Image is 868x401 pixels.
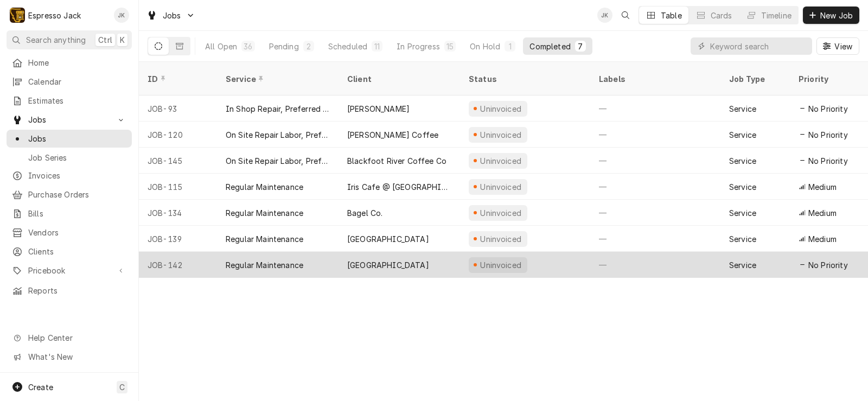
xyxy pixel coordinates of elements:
[28,76,126,87] span: Calendar
[120,34,125,46] span: K
[269,41,299,52] div: Pending
[163,10,181,21] span: Jobs
[808,259,848,271] span: No Priority
[529,41,570,52] div: Completed
[114,8,129,23] div: JK
[479,129,523,141] div: Uninvoiced
[7,348,132,366] a: Go to What's New
[347,259,429,271] div: [GEOGRAPHIC_DATA]
[28,133,126,144] span: Jobs
[226,181,303,193] div: Regular Maintenance
[28,227,126,238] span: Vendors
[7,282,132,300] a: Reports
[799,73,857,85] div: Priority
[139,96,217,122] div: JOB-93
[729,155,756,167] div: Service
[205,41,237,52] div: All Open
[729,73,781,85] div: Job Type
[808,129,848,141] span: No Priority
[347,129,438,141] div: [PERSON_NAME] Coffee
[28,189,126,200] span: Purchase Orders
[832,41,854,52] span: View
[711,10,732,21] div: Cards
[226,259,303,271] div: Regular Maintenance
[7,149,132,167] a: Job Series
[28,351,125,362] span: What's New
[139,226,217,252] div: JOB-139
[28,246,126,257] span: Clients
[816,37,859,55] button: View
[7,30,132,49] button: Search anythingCtrlK
[139,122,217,148] div: JOB-120
[7,73,132,91] a: Calendar
[28,57,126,68] span: Home
[226,207,303,219] div: Regular Maintenance
[729,233,756,245] div: Service
[139,174,217,200] div: JOB-115
[479,181,523,193] div: Uninvoiced
[479,155,523,167] div: Uninvoiced
[7,329,132,347] a: Go to Help Center
[139,200,217,226] div: JOB-134
[729,103,756,114] div: Service
[226,233,303,245] div: Regular Maintenance
[729,181,756,193] div: Service
[590,252,720,278] div: —
[803,7,859,24] button: New Job
[808,155,848,167] span: No Priority
[7,224,132,241] a: Vendors
[28,114,110,125] span: Jobs
[139,252,217,278] div: JOB-142
[305,41,312,52] div: 2
[479,103,523,114] div: Uninvoiced
[470,41,500,52] div: On Hold
[446,41,454,52] div: 15
[590,122,720,148] div: —
[597,8,612,23] div: Jack Kehoe's Avatar
[7,54,132,72] a: Home
[28,265,110,276] span: Pricebook
[7,205,132,222] a: Bills
[114,8,129,23] div: Jack Kehoe's Avatar
[7,243,132,260] a: Clients
[729,129,756,141] div: Service
[148,73,206,85] div: ID
[347,73,449,85] div: Client
[590,226,720,252] div: —
[397,41,440,52] div: In Progress
[347,103,410,114] div: [PERSON_NAME]
[226,129,330,141] div: On Site Repair Labor, Prefered Rate, Regular Hours
[28,383,53,392] span: Create
[28,95,126,106] span: Estimates
[26,34,86,46] span: Search anything
[590,174,720,200] div: —
[617,7,634,24] button: Open search
[808,233,837,245] span: Medium
[808,181,837,193] span: Medium
[479,233,523,245] div: Uninvoiced
[661,10,682,21] div: Table
[28,170,126,181] span: Invoices
[28,152,126,163] span: Job Series
[599,73,712,85] div: Labels
[818,10,855,21] span: New Job
[142,7,200,24] a: Go to Jobs
[226,103,330,114] div: In Shop Repair, Preferred Rate
[226,155,330,167] div: On Site Repair Labor, Prefered Rate, Regular Hours
[7,186,132,203] a: Purchase Orders
[28,208,126,219] span: Bills
[590,200,720,226] div: —
[347,155,446,167] div: Blackfoot River Coffee Co
[729,259,756,271] div: Service
[347,233,429,245] div: [GEOGRAPHIC_DATA]
[244,41,252,52] div: 36
[226,73,328,85] div: Service
[469,73,579,85] div: Status
[119,381,125,393] span: C
[28,332,125,343] span: Help Center
[7,167,132,184] a: Invoices
[98,34,112,46] span: Ctrl
[479,207,523,219] div: Uninvoiced
[139,148,217,174] div: JOB-145
[507,41,513,52] div: 1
